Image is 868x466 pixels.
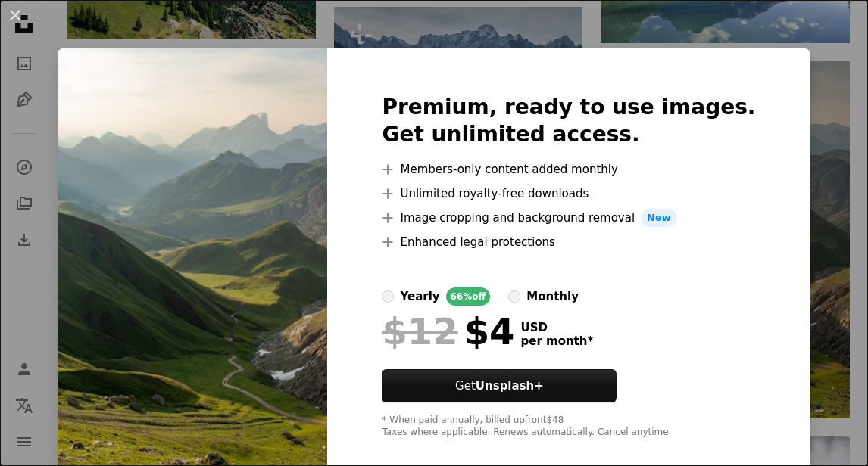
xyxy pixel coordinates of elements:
[446,287,491,306] div: 66% off
[382,94,755,148] h2: Premium, ready to use images. Get unlimited access.
[382,290,394,303] input: yearly66%off
[400,287,439,306] div: yearly
[526,287,579,306] div: monthly
[382,312,457,351] span: $12
[641,209,677,227] span: New
[476,379,544,393] strong: Unsplash+
[382,415,755,439] div: * When paid annually, billed upfront $48 Taxes where applicable. Renews automatically. Cancel any...
[382,160,755,179] li: Members-only content added monthly
[382,312,514,351] div: $4
[382,209,755,227] li: Image cropping and background removal
[508,290,520,303] input: monthly
[382,369,617,402] button: GetUnsplash+
[382,233,755,251] li: Enhanced legal protections
[520,334,593,348] span: per month *
[520,321,593,334] span: USD
[382,185,755,203] li: Unlimited royalty-free downloads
